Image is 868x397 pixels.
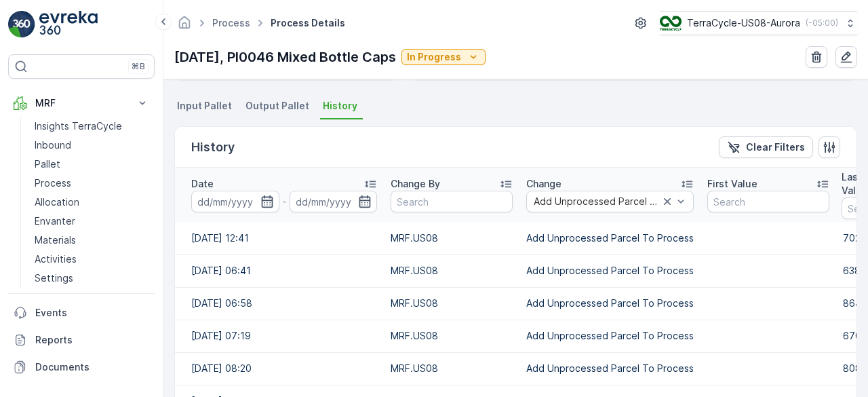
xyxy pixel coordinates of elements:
[391,191,513,212] input: Search
[39,11,98,38] img: logo_light-DOdMpM7g.png
[526,177,561,191] p: Change
[8,354,155,381] a: Documents
[191,191,279,212] input: dd/mm/yyyy
[29,231,155,250] a: Materials
[384,287,519,320] td: MRF.US08
[29,155,155,174] a: Pallet
[519,352,701,385] td: Add Unprocessed Parcel To Process
[35,233,76,247] p: Materials
[174,47,396,67] p: [DATE], PI0046 Mixed Bottle Caps
[35,157,60,171] p: Pallet
[35,96,127,110] p: MRF
[323,99,357,113] span: History
[212,17,250,29] a: Process
[191,177,214,191] p: Date
[746,140,805,154] p: Clear Filters
[519,320,701,352] td: Add Unprocessed Parcel To Process
[175,352,384,385] td: [DATE] 08:20
[35,333,149,347] p: Reports
[29,174,155,193] a: Process
[132,61,145,72] p: ⌘B
[806,18,838,29] p: ( -05:00 )
[660,11,857,35] button: TerraCycle-US08-Aurora(-05:00)
[29,250,155,269] a: Activities
[175,287,384,320] td: [DATE] 06:58
[175,254,384,287] td: [DATE] 06:41
[35,306,149,320] p: Events
[29,269,155,288] a: Settings
[519,222,701,254] td: Add Unprocessed Parcel To Process
[35,271,73,285] p: Settings
[391,177,440,191] p: Change By
[29,136,155,155] a: Inbound
[282,193,287,210] p: -
[384,254,519,287] td: MRF.US08
[519,254,701,287] td: Add Unprocessed Parcel To Process
[35,214,75,228] p: Envanter
[35,252,77,266] p: Activities
[35,176,71,190] p: Process
[707,177,757,191] p: First Value
[35,195,79,209] p: Allocation
[8,11,35,38] img: logo
[707,191,829,212] input: Search
[401,49,486,65] button: In Progress
[29,212,155,231] a: Envanter
[687,16,800,30] p: TerraCycle-US08-Aurora
[35,360,149,374] p: Documents
[191,138,235,157] p: History
[384,352,519,385] td: MRF.US08
[35,138,71,152] p: Inbound
[245,99,309,113] span: Output Pallet
[384,222,519,254] td: MRF.US08
[8,90,155,117] button: MRF
[177,20,192,32] a: Homepage
[660,16,682,31] img: image_ci7OI47.png
[268,16,348,30] span: Process Details
[175,320,384,352] td: [DATE] 07:19
[384,320,519,352] td: MRF.US08
[407,50,461,64] p: In Progress
[719,136,813,158] button: Clear Filters
[35,119,122,133] p: Insights TerraCycle
[8,326,155,354] a: Reports
[29,193,155,212] a: Allocation
[177,99,232,113] span: Input Pallet
[29,117,155,136] a: Insights TerraCycle
[519,287,701,320] td: Add Unprocessed Parcel To Process
[175,222,384,254] td: [DATE] 12:41
[290,191,378,212] input: dd/mm/yyyy
[8,299,155,326] a: Events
